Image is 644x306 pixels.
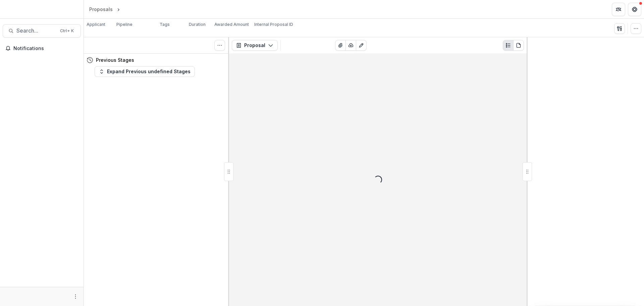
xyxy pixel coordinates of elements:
nav: breadcrumb [87,4,150,14]
h4: Previous Stages [96,56,134,63]
button: View Attached Files [335,40,346,51]
span: Search... [16,28,56,34]
button: PDF view [513,40,524,51]
p: Duration [189,21,206,28]
p: Pipeline [116,21,132,28]
span: Notifications [13,46,78,51]
button: Notifications [3,43,81,54]
button: Edit as form [356,40,367,51]
button: Get Help [628,3,641,16]
button: More [71,293,79,301]
div: Ctrl + K [59,27,75,35]
button: Expand Previous undefined Stages [95,66,195,77]
button: Proposal [232,40,278,51]
button: Partners [612,3,625,16]
p: Tags [160,21,170,28]
p: Awarded Amount [214,21,249,28]
button: Search... [3,24,81,38]
p: Internal Proposal ID [254,21,293,28]
button: Toggle View Cancelled Tasks [214,40,225,51]
p: Applicant [87,21,105,28]
button: Plaintext view [503,40,514,51]
div: Proposals [89,6,113,13]
a: Proposals [87,4,115,14]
